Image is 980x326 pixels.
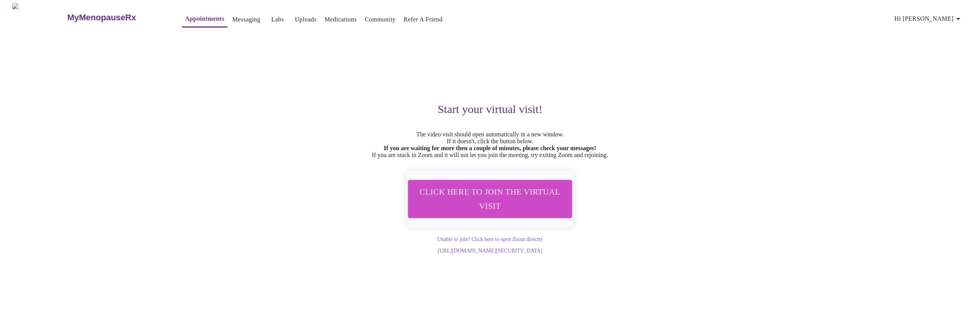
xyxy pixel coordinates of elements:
[438,248,542,254] a: [URL][DOMAIN_NAME][SECURITY_DATA]
[362,12,399,27] button: Community
[182,11,227,28] button: Appointments
[325,14,357,25] a: Medications
[892,11,966,26] button: Hi [PERSON_NAME]
[12,3,66,32] img: MyMenopauseRx Logo
[384,145,596,151] strong: If you are waiting for more then a couple of minutes, please check your messages!
[895,13,963,24] span: Hi [PERSON_NAME]
[365,14,396,25] a: Community
[437,236,543,242] a: Unable to join? Click here to open Zoom directly
[408,180,573,218] button: Click here to join the virtual visit
[67,13,136,23] h3: MyMenopauseRx
[254,131,726,159] p: The video visit should open automatically in a new window. If it doesn't, click the button below....
[232,14,260,25] a: Messaging
[418,185,562,213] span: Click here to join the virtual visit
[254,103,726,116] h3: Start your virtual visit!
[229,12,263,27] button: Messaging
[265,12,290,27] button: Labs
[66,4,167,31] a: MyMenopauseRx
[271,14,284,25] a: Labs
[292,12,320,27] button: Uploads
[404,14,443,25] a: Refer a Friend
[295,14,317,25] a: Uploads
[322,12,360,27] button: Medications
[185,13,224,24] a: Appointments
[401,12,446,27] button: Refer a Friend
